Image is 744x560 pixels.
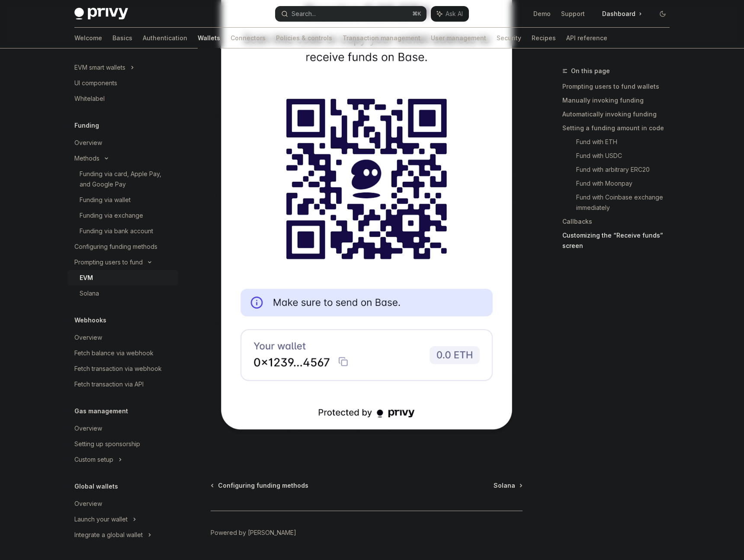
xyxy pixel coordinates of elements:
a: Basics [112,28,132,48]
a: Welcome [74,28,102,48]
a: Fetch transaction via webhook [67,361,178,377]
a: EVM [67,270,178,286]
h5: Global wallets [74,481,118,492]
a: Transaction management [343,28,420,48]
div: Whitelabel [74,93,105,104]
a: Support [561,10,585,18]
div: UI components [74,78,117,88]
a: Funding via wallet [67,192,178,208]
a: Fund with USDC [576,149,677,163]
span: Solana [494,481,515,490]
a: Demo [533,10,551,18]
div: Fetch transaction via webhook [74,364,162,374]
a: Overview [67,135,178,151]
a: Wallets [198,28,220,48]
a: User management [431,28,486,48]
h5: Webhooks [74,315,106,325]
a: Overview [67,330,178,345]
span: Configuring funding methods [218,481,308,490]
a: Configuring funding methods [212,481,308,490]
span: Dashboard [602,10,635,18]
button: Ask AI [431,6,469,22]
a: Fund with arbitrary ERC20 [576,163,677,177]
h5: Funding [74,120,99,131]
a: Policies & controls [276,28,332,48]
a: Fund with Moonpay [576,177,677,190]
span: ⌘ K [412,10,421,17]
button: Search...⌘K [275,6,427,22]
a: Overview [67,496,178,512]
div: Prompting users to fund [74,257,143,267]
a: Overview [67,421,178,436]
a: Security [497,28,521,48]
div: Funding via bank account [80,226,153,236]
img: dark logo [74,8,128,20]
a: Callbacks [562,215,677,229]
div: Overview [74,332,102,343]
a: Prompting users to fund wallets [562,80,677,93]
div: Overview [74,423,102,434]
a: Recipes [532,28,556,48]
a: Solana [67,286,178,301]
h5: Gas management [74,406,128,416]
div: Launch your wallet [74,514,128,525]
a: Manually invoking funding [562,93,677,107]
a: Powered by [PERSON_NAME] [211,528,296,537]
a: Customizing the “Receive funds” screen [562,229,677,253]
div: Overview [74,499,102,509]
div: Funding via exchange [80,210,143,221]
div: Setting up sponsorship [74,439,140,449]
button: Toggle dark mode [656,7,670,21]
span: Ask AI [446,10,463,18]
a: Setting up sponsorship [67,436,178,452]
a: Automatically invoking funding [562,107,677,121]
div: Custom setup [74,454,113,465]
div: Funding via card, Apple Pay, and Google Pay [80,169,173,190]
a: API reference [566,28,607,48]
a: Fund with Coinbase exchange immediately [576,190,677,215]
a: Authentication [143,28,187,48]
a: Configuring funding methods [67,239,178,254]
div: Funding via wallet [80,195,131,205]
a: Fund with ETH [576,135,677,149]
div: Integrate a global wallet [74,530,143,540]
a: Connectors [231,28,266,48]
div: Overview [74,138,102,148]
a: UI components [67,75,178,91]
a: Dashboard [595,7,649,21]
div: Fetch transaction via API [74,379,144,389]
a: Setting a funding amount in code [562,121,677,135]
div: EVM [80,273,93,283]
a: Solana [494,481,522,490]
div: Solana [80,288,99,299]
a: Fetch transaction via API [67,377,178,392]
a: Funding via bank account [67,223,178,239]
a: Whitelabel [67,91,178,106]
div: Methods [74,153,99,164]
a: Funding via card, Apple Pay, and Google Pay [67,166,178,192]
a: Funding via exchange [67,208,178,223]
div: Search... [292,9,316,19]
div: EVM smart wallets [74,62,125,73]
a: Fetch balance via webhook [67,345,178,361]
span: On this page [571,66,610,76]
div: Configuring funding methods [74,241,157,252]
div: Fetch balance via webhook [74,348,154,358]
